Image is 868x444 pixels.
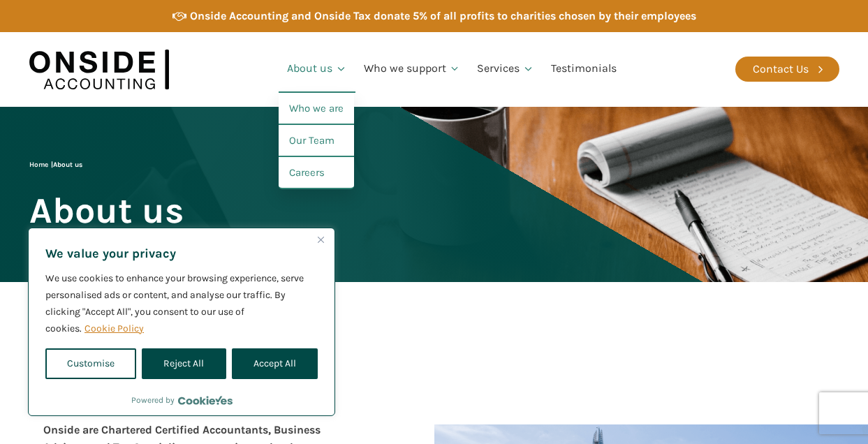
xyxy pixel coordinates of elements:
a: Who we support [355,45,469,93]
div: Contact Us [753,60,809,78]
a: Who we are [279,93,354,125]
div: We value your privacy [28,228,335,416]
a: Cookie Policy [84,322,145,335]
a: Testimonials [543,45,625,93]
div: Onside Accounting and Onside Tax donate 5% of all profits to charities chosen by their employees [190,7,696,25]
button: Customise [45,348,136,379]
button: Close [312,231,329,248]
a: Home [29,161,48,169]
a: Contact Us [735,57,839,82]
img: Close [318,237,324,243]
span: About us [29,191,184,230]
p: We value your privacy [45,245,318,262]
a: About us [279,45,355,93]
span: | [29,161,82,169]
button: Accept All [232,348,318,379]
a: Visit CookieYes website [178,396,233,405]
div: Powered by [131,393,233,407]
a: Our Team [279,125,354,157]
span: About us [53,161,82,169]
p: We use cookies to enhance your browsing experience, serve personalised ads or content, and analys... [45,270,318,337]
a: Careers [279,157,354,189]
a: Services [469,45,543,93]
button: Reject All [142,348,226,379]
img: Onside Accounting [29,43,169,96]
